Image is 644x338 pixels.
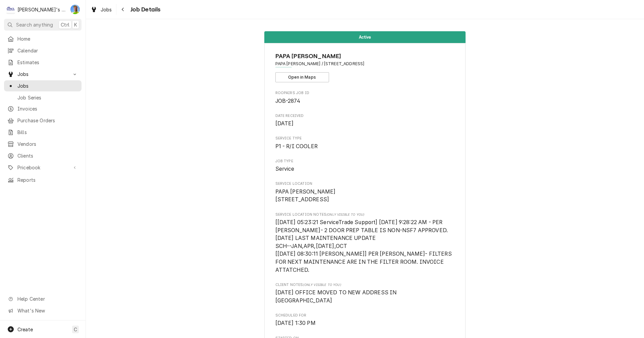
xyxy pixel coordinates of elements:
[275,319,455,327] span: Scheduled For
[275,188,336,203] span: PAPA [PERSON_NAME] [STREET_ADDRESS]
[264,31,466,43] div: Status
[17,140,78,147] span: Vendors
[275,282,455,305] div: [object Object]
[303,283,341,287] span: (Only Visible to You)
[275,181,455,186] span: Service Location
[74,21,77,28] span: K
[17,94,78,101] span: Job Series
[17,117,78,124] span: Purchase Orders
[275,219,453,273] span: [[DATE] 05:23:21 ServiceTrade Support] [DATE] 9:28:22 AM - PER [PERSON_NAME]- 2 DOOR PREP TABLE I...
[275,289,398,304] span: [DATE] OFFICE MOVED TO NEW ADDRESS IN [GEOGRAPHIC_DATA]
[4,57,82,68] a: Estimates
[4,150,82,161] a: Clients
[17,152,78,159] span: Clients
[101,6,112,13] span: Jobs
[17,71,68,78] span: Jobs
[4,174,82,185] a: Reports
[17,6,67,13] div: [PERSON_NAME]'s Refrigeration
[17,35,78,42] span: Home
[275,143,318,150] span: P1 - R/I COOLER
[17,59,78,66] span: Estimates
[17,82,78,89] span: Jobs
[275,52,455,82] div: Client Information
[275,72,329,82] button: Open in Maps
[275,218,455,274] span: [object Object]
[275,120,294,127] span: [DATE]
[275,313,455,318] span: Scheduled For
[4,127,82,138] a: Bills
[4,80,82,91] a: Jobs
[128,5,161,14] span: Job Details
[275,142,455,151] span: Service Type
[275,61,455,67] span: Address
[4,115,82,126] a: Purchase Orders
[275,113,455,119] span: Date Received
[275,159,455,173] div: Job Type
[275,98,300,104] span: JOB-2874
[4,69,82,80] a: Go to Jobs
[275,212,455,217] span: Service Location Notes
[275,113,455,128] div: Date Received
[275,97,455,105] span: Roopairs Job ID
[17,47,78,54] span: Calendar
[17,176,78,183] span: Reports
[359,35,371,39] span: Active
[61,21,69,28] span: Ctrl
[17,164,68,171] span: Pricebook
[275,320,316,326] span: [DATE] 1:30 PM
[275,90,455,96] span: Roopairs Job ID
[4,19,82,31] button: Search anythingCtrlK
[4,305,82,316] a: Go to What's New
[70,5,80,14] div: Greg Austin's Avatar
[275,90,455,105] div: Roopairs Job ID
[16,21,53,28] span: Search anything
[275,136,455,150] div: Service Type
[74,326,77,333] span: C
[275,212,455,274] div: [object Object]
[4,45,82,56] a: Calendar
[4,103,82,114] a: Invoices
[275,52,455,61] span: Name
[6,5,15,14] div: C
[4,293,82,304] a: Go to Help Center
[6,5,15,14] div: Clay's Refrigeration's Avatar
[4,92,82,103] a: Job Series
[275,165,455,173] span: Job Type
[4,33,82,44] a: Home
[17,295,77,302] span: Help Center
[275,188,455,204] span: Service Location
[70,5,80,14] div: GA
[275,313,455,327] div: Scheduled For
[326,213,364,216] span: (Only Visible to You)
[118,4,128,15] button: Navigate back
[17,105,78,112] span: Invoices
[17,129,78,136] span: Bills
[4,138,82,150] a: Vendors
[17,307,77,314] span: What's New
[4,162,82,173] a: Go to Pricebook
[88,4,115,15] a: Jobs
[275,166,294,172] span: Service
[275,289,455,304] span: [object Object]
[275,136,455,141] span: Service Type
[275,181,455,204] div: Service Location
[275,159,455,164] span: Job Type
[275,282,455,288] span: Client Notes
[17,327,33,332] span: Create
[275,120,455,128] span: Date Received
